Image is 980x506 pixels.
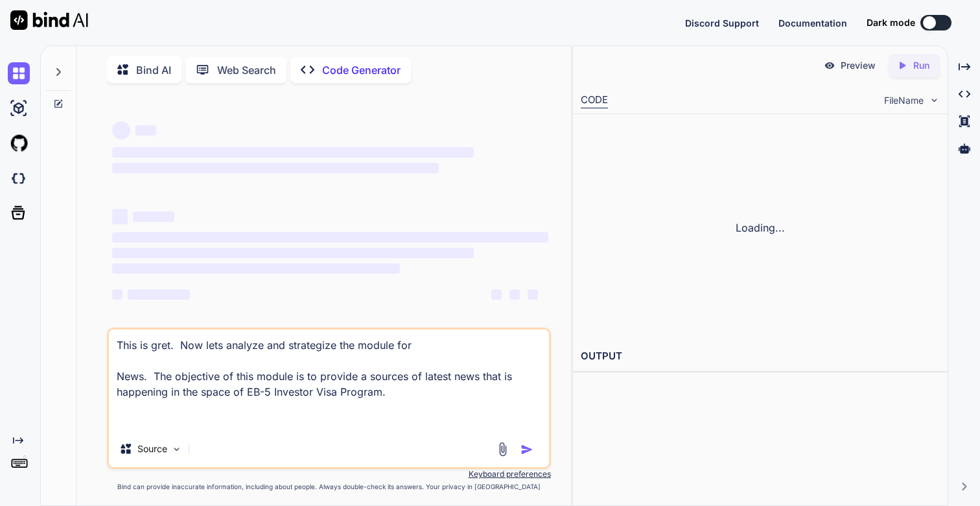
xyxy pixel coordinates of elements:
[509,289,520,300] span: ‌
[685,18,759,29] span: Discord Support
[107,469,550,479] p: Keyboard preferences
[107,482,550,492] p: Bind can provide inaccurate information, including about people. Always double-check its answers....
[778,16,847,30] button: Documentation
[322,62,401,78] p: Code Generator
[528,289,538,300] span: ‌
[133,211,174,222] span: ‌
[8,132,30,154] img: githubLight
[10,10,88,30] img: Bind AI
[8,97,30,119] img: ai-studio
[8,62,30,84] img: chat
[217,62,276,78] p: Web Search
[581,93,608,108] div: CODE
[112,147,474,158] span: ‌
[841,59,876,72] p: Preview
[867,16,915,29] span: Dark mode
[137,442,167,455] p: Source
[112,248,474,258] span: ‌
[112,232,548,243] span: ‌
[112,121,130,139] span: ‌
[685,16,759,30] button: Discord Support
[112,289,122,300] span: ‌
[520,443,533,456] img: icon
[913,59,929,72] p: Run
[573,341,948,372] h2: OUTPUT
[112,263,400,274] span: ‌
[824,60,835,71] img: preview
[884,94,924,107] span: FileName
[778,18,847,29] span: Documentation
[112,209,128,224] span: ‌
[109,330,548,431] textarea: This is gret. Now lets analyze and strategize the module for News. The objective of this module i...
[495,442,510,457] img: attachment
[8,167,30,189] img: darkCloudIdeIcon
[581,122,940,333] div: Loading...
[135,125,156,136] span: ‌
[491,289,502,300] span: ‌
[112,163,439,173] span: ‌
[929,95,940,106] img: chevron down
[128,289,190,300] span: ‌
[171,444,182,455] img: Pick Models
[136,62,171,78] p: Bind AI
